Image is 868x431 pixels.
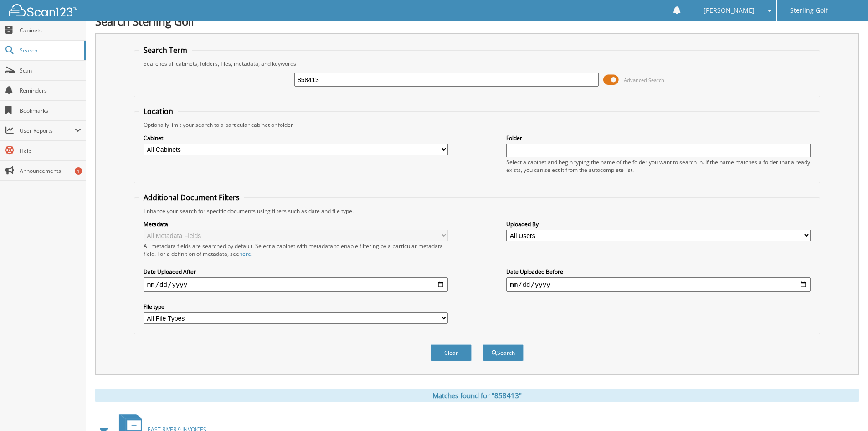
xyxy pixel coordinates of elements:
label: Cabinet [144,134,448,142]
span: Help [20,147,81,155]
span: Cabinets [20,26,81,34]
button: Search [483,344,524,361]
div: Matches found for "858413" [95,389,859,402]
span: [PERSON_NAME] [704,8,755,13]
legend: Additional Document Filters [139,192,244,203]
span: Bookmarks [20,107,81,114]
legend: Location [139,106,178,116]
label: File type [144,303,448,311]
input: start [144,277,448,292]
label: Date Uploaded After [144,268,448,275]
label: Metadata [144,220,448,228]
button: Clear [431,344,472,361]
legend: Search Term [139,45,192,55]
span: User Reports [20,127,75,135]
input: end [506,277,811,292]
label: Date Uploaded Before [506,268,811,275]
h1: Search Sterling Golf [95,14,859,29]
span: Search [20,47,80,54]
span: Announcements [20,167,81,175]
label: Uploaded By [506,220,811,228]
div: Select a cabinet and begin typing the name of the folder you want to search in. If the name match... [506,158,811,174]
span: Scan [20,67,81,74]
div: Optionally limit your search to a particular cabinet or folder [139,121,815,129]
span: Advanced Search [624,77,664,83]
span: Reminders [20,87,81,94]
div: Enhance your search for specific documents using filters such as date and file type. [139,207,815,215]
label: Folder [506,134,811,142]
img: scan123-logo-white.svg [9,4,77,16]
div: All metadata fields are searched by default. Select a cabinet with metadata to enable filtering b... [144,242,448,258]
div: 1 [75,167,82,175]
div: Searches all cabinets, folders, files, metadata, and keywords [139,60,815,68]
span: Sterling Golf [790,8,828,13]
a: here [239,250,251,258]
